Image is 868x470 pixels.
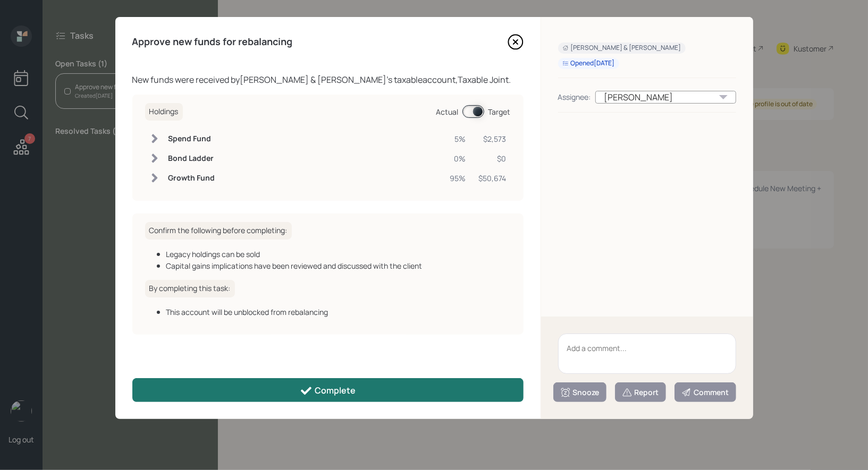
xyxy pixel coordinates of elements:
[450,153,466,164] div: 0%
[675,382,736,402] button: Comment
[132,378,524,402] button: Complete
[145,280,235,297] h6: By completing this task:
[145,103,183,121] h6: Holdings
[132,73,524,86] div: New funds were received by [PERSON_NAME] & [PERSON_NAME] 's taxable account, Taxable Joint .
[300,384,356,397] div: Complete
[479,173,507,184] div: $50,674
[558,91,591,102] div: Assignee:
[166,249,511,260] div: Legacy holdings can be sold
[562,44,681,53] div: [PERSON_NAME] & [PERSON_NAME]
[488,106,511,117] div: Target
[436,106,459,117] div: Actual
[681,387,729,398] div: Comment
[595,91,736,104] div: [PERSON_NAME]
[553,382,606,402] button: Snooze
[622,387,659,398] div: Report
[479,133,507,144] div: $2,573
[615,382,666,402] button: Report
[479,153,507,164] div: $0
[166,306,511,318] div: This account will be unblocked from rebalancing
[560,387,600,398] div: Snooze
[168,174,215,183] h6: Growth Fund
[132,36,293,48] h4: Approve new funds for rebalancing
[168,154,215,163] h6: Bond Ladder
[450,133,466,144] div: 5%
[145,222,292,240] h6: Confirm the following before completing:
[166,260,511,271] div: Capital gains implications have been reviewed and discussed with the client
[168,134,215,143] h6: Spend Fund
[450,173,466,184] div: 95%
[562,59,615,68] div: Opened [DATE]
